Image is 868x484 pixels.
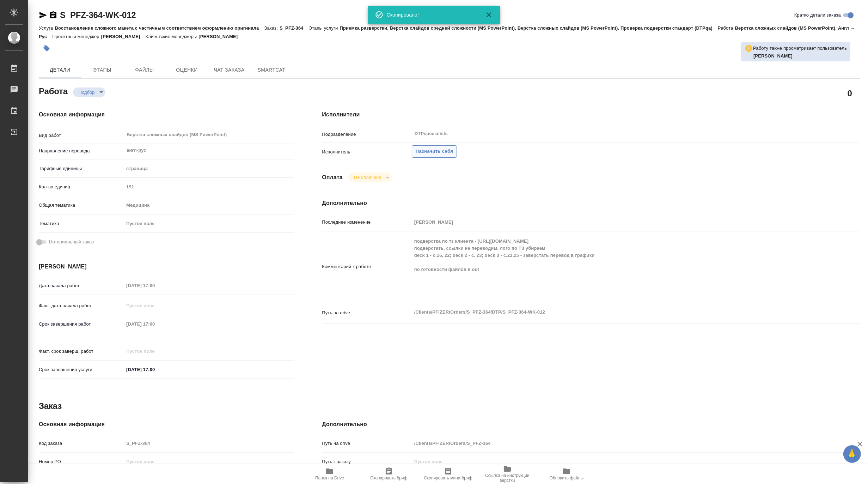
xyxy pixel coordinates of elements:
[322,131,411,138] p: Подразделение
[753,53,847,60] p: Петрова Валерия
[340,25,718,31] p: Приемка разверстки, Верстка слайдов средней сложности (MS PowerPoint), Верстка сложных слайдов (M...
[846,447,858,461] span: 🙏
[537,464,596,484] button: Обновить файлы
[39,262,294,271] h4: [PERSON_NAME]
[124,199,294,211] div: Медицина
[55,25,264,31] p: Восстановление сложного макета с частичным соответствием оформлению оригинала
[170,66,204,74] span: Оценки
[412,456,815,467] input: Пустое поле
[478,464,537,484] button: Ссылка на инструкции верстки
[198,34,243,39] p: [PERSON_NAME]
[49,11,57,19] button: Скопировать ссылку
[424,476,472,480] span: Скопировать мини-бриф
[73,87,105,97] div: Подбор
[146,34,199,39] p: Клиентские менеджеры
[124,182,294,192] input: Пустое поле
[39,41,54,56] button: Добавить тэг
[843,445,861,463] button: 🙏
[101,34,146,39] p: [PERSON_NAME]
[39,11,47,19] button: Скопировать ссылку для ЯМессенджера
[124,456,294,467] input: Пустое поле
[359,464,418,484] button: Скопировать бриф
[322,263,411,270] p: Комментарий к работе
[416,147,453,156] span: Назначить себя
[124,163,294,175] div: страница
[322,199,860,207] h4: Дополнительно
[39,84,68,97] h2: Работа
[309,25,340,31] p: Этапы услуги
[753,45,847,52] p: Работу также просматривает пользователь
[39,220,124,227] p: Тематика
[322,458,411,465] p: Путь к заказу
[412,217,815,227] input: Пустое поле
[370,476,407,480] span: Скопировать бриф
[322,219,411,226] p: Последнее изменение
[481,11,497,19] button: Закрыть
[322,309,411,316] p: Путь на drive
[39,440,124,447] p: Код заказа
[264,25,280,31] p: Заказ:
[322,110,860,119] h4: Исполнители
[255,66,288,74] span: SmartCat
[718,25,735,31] p: Работа
[322,420,860,429] h4: Дополнительно
[387,11,475,18] div: Скопировано!
[848,87,852,99] h2: 0
[39,458,124,465] p: Номер РО
[49,238,94,246] span: Нотариальный заказ
[39,110,294,119] h4: Основная информация
[85,66,119,74] span: Этапы
[280,25,309,31] p: S_PFZ-364
[124,319,185,329] input: Пустое поле
[794,12,841,19] span: Кратко детали заказа
[60,10,136,20] a: S_PFZ-364-WK-012
[300,464,359,484] button: Папка на Drive
[352,174,383,180] button: Не оплачена
[39,183,124,190] p: Кол-во единиц
[412,235,815,297] textarea: подверстка по тз клиента - [URL][DOMAIN_NAME] подверстать, ссылки не переводим, лого по ТЗ убирае...
[39,400,62,412] h2: Заказ
[39,321,124,328] p: Срок завершения работ
[128,66,161,74] span: Файлы
[412,438,815,448] input: Пустое поле
[322,149,411,156] p: Исполнитель
[412,306,815,318] textarea: /Clients/PFIZER/Orders/S_PFZ-364/DTP/S_PFZ-364-WK-012
[39,348,124,355] p: Факт. срок заверш. работ
[124,218,294,230] div: Пустое поле
[322,173,343,182] h4: Оплата
[212,66,246,74] span: Чат заказа
[52,34,101,39] p: Проектный менеджер
[124,280,185,291] input: Пустое поле
[412,145,457,158] button: Назначить себя
[124,364,185,375] input: ✎ Введи что-нибудь
[322,440,411,447] p: Путь на drive
[315,476,344,480] span: Папка на Drive
[39,282,124,289] p: Дата начала работ
[550,476,584,480] span: Обновить файлы
[39,165,124,172] p: Тарифные единицы
[753,53,793,59] b: [PERSON_NAME]
[39,420,294,429] h4: Основная информация
[124,301,185,311] input: Пустое поле
[39,147,124,155] p: Направление перевода
[39,25,55,31] p: Услуга
[77,89,97,95] button: Подбор
[126,220,285,227] div: Пустое поле
[39,132,124,139] p: Вид работ
[482,473,533,483] span: Ссылка на инструкции верстки
[43,66,77,74] span: Детали
[418,464,478,484] button: Скопировать мини-бриф
[348,173,392,182] div: Подбор
[39,302,124,309] p: Факт. дата начала работ
[124,346,185,356] input: Пустое поле
[39,366,124,373] p: Срок завершения услуги
[124,438,294,448] input: Пустое поле
[39,202,124,209] p: Общая тематика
